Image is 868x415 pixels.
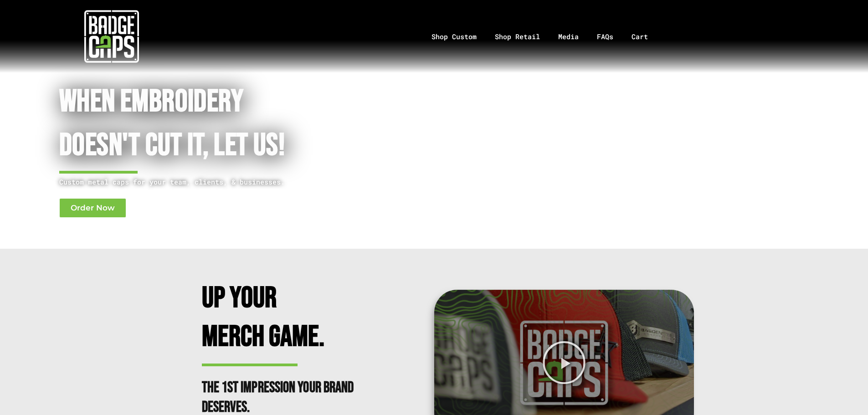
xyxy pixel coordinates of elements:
span: Order Now [71,204,115,212]
a: Shop Retail [486,13,549,61]
a: Cart [622,13,668,61]
nav: Menu [223,13,868,61]
a: Shop Custom [422,13,486,61]
div: Play Video [542,340,586,385]
a: Media [549,13,588,61]
p: Custom metal caps for your team, clients, & businesses. [59,176,386,188]
a: Order Now [59,198,126,218]
h1: When Embroidery Doesn't cut it, Let Us! [59,80,386,168]
a: FAQs [588,13,622,61]
h2: Up Your Merch Game. [202,279,361,356]
img: badgecaps white logo with green acccent [84,9,139,64]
